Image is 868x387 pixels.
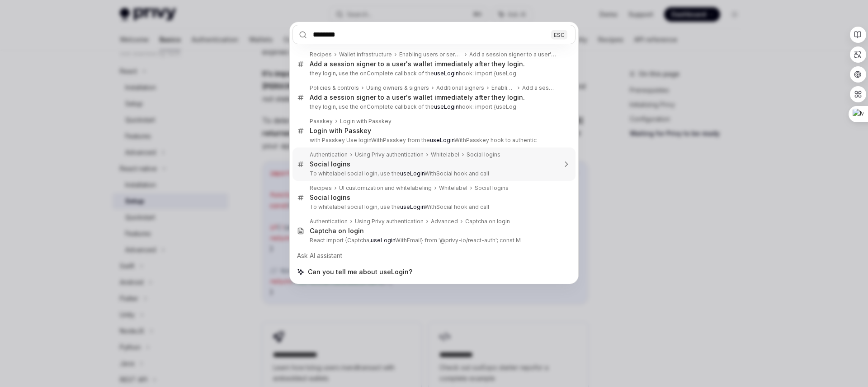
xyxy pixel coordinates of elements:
div: Add a session signer to a user's wallet immediately after they login. [469,51,557,58]
p: To whitelabel social login, use the WithSocial hook and call [310,203,557,211]
div: Login with Passkey [340,118,392,125]
b: useLogin [434,70,459,77]
div: Authentication [310,151,348,158]
div: Using Privy authentication [355,151,424,158]
div: Additional signers [436,84,484,92]
b: useLogin [430,137,454,143]
p: React import {Captcha, WithEmail} from '@privy-io/react-auth'; const M [310,237,557,244]
div: Recipes [310,51,332,58]
div: Using Privy authentication [355,218,424,225]
div: Login with Passkey [310,127,371,135]
div: Ask AI assistant [292,248,576,264]
div: Recipes [310,184,332,192]
div: Social logins [310,193,350,202]
div: Social logins [310,160,350,168]
b: useLogin [400,170,425,177]
div: Add a session signer to a user's wallet immediately after they login. [310,93,525,101]
div: Passkey [310,118,333,125]
div: Enabling users or servers to execute transactions [399,51,462,58]
b: useLogin [434,103,459,110]
div: Whitelabel [431,151,459,158]
div: Captcha on login [310,227,364,235]
b: useLogin [371,237,395,244]
div: UI customization and whitelabeling [339,184,432,192]
p: To whitelabel social login, use the WithSocial hook and call [310,170,557,177]
div: Add a session signer to a user's wallet immediately after they login. [522,84,557,92]
div: Using owners & signers [366,84,429,92]
div: Whitelabel [439,184,467,192]
div: Policies & controls [310,84,359,92]
p: they login, use the onComplete callback of the hook: import {useLog [310,103,557,111]
p: they login, use the onComplete callback of the hook: import {useLog [310,70,557,77]
div: Add a session signer to a user's wallet immediately after they login. [310,60,525,68]
div: Social logins [467,151,500,158]
div: Wallet infrastructure [339,51,392,58]
div: Advanced [431,218,458,225]
p: with Passkey Use loginWithPasskey from the WithPasskey hook to authentic [310,137,557,144]
div: Social logins [475,184,509,192]
div: Authentication [310,218,348,225]
span: Can you tell me about useLogin? [308,267,412,276]
div: Captcha on login [465,218,510,225]
div: Enabling users or servers to execute transactions [491,84,515,92]
div: ESC [551,30,567,39]
b: useLogin [400,203,425,210]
